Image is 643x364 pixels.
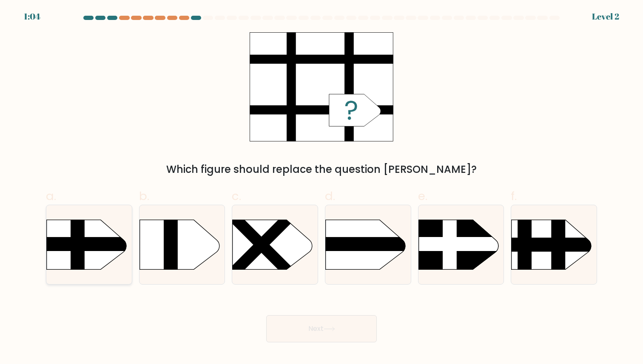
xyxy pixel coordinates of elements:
[24,10,40,23] div: 1:04
[592,10,619,23] div: Level 2
[266,315,377,342] button: Next
[139,188,149,204] span: b.
[325,188,335,204] span: d.
[51,162,592,177] div: Which figure should replace the question [PERSON_NAME]?
[232,188,241,204] span: c.
[418,188,427,204] span: e.
[511,188,517,204] span: f.
[46,188,56,204] span: a.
